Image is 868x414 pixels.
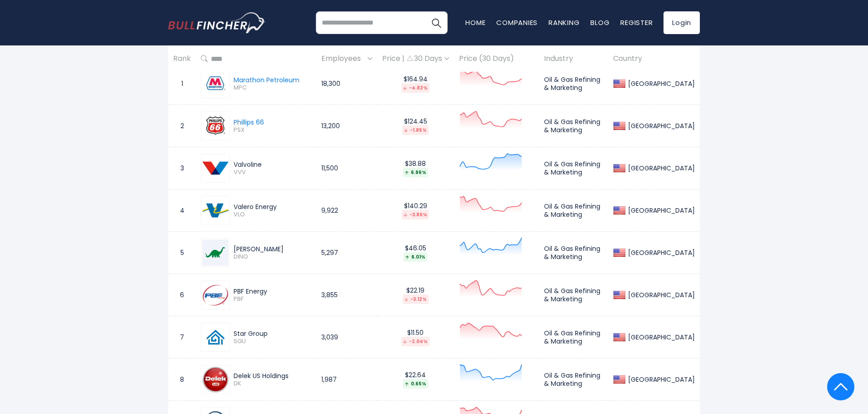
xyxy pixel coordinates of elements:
td: 5 [168,232,196,274]
span: VLO [234,211,311,219]
div: -3.86% [402,210,429,219]
img: bullfincher logo [168,12,266,33]
div: [GEOGRAPHIC_DATA] [626,80,695,88]
th: Rank [168,45,196,72]
td: 11,500 [316,147,377,190]
div: Phillips 66 [234,118,264,126]
img: DINO.png [202,239,229,266]
span: VVV [234,169,311,176]
span: Employees [321,52,365,66]
td: 13,200 [316,105,377,147]
td: 4 [168,190,196,232]
td: 5,297 [316,232,377,274]
td: Oil & Gas Refining & Marketing [539,232,608,274]
th: Country [608,45,700,72]
td: Oil & Gas Refining & Marketing [539,316,608,359]
button: Search [425,11,448,34]
div: Valero Energy [234,203,311,211]
td: Oil & Gas Refining & Marketing [539,105,608,147]
div: -1.85% [402,125,429,135]
div: $124.45 [382,117,449,135]
div: Marathon Petroleum [234,76,299,84]
div: [GEOGRAPHIC_DATA] [626,333,695,341]
div: $22.64 [382,371,449,389]
div: [GEOGRAPHIC_DATA] [626,122,695,130]
td: Oil & Gas Refining & Marketing [539,274,608,316]
a: Marathon Petroleum MPC [201,69,299,98]
a: Phillips 66 PSX [201,111,264,140]
div: $38.88 [382,160,449,177]
div: -2.04% [401,337,429,346]
td: 3,039 [316,316,377,359]
td: 1 [168,63,196,105]
div: [GEOGRAPHIC_DATA] [626,375,695,384]
div: -4.82% [401,83,429,93]
a: Go to homepage [168,12,266,33]
div: [GEOGRAPHIC_DATA] [626,206,695,214]
img: PBF.png [202,284,229,305]
td: 2 [168,105,196,147]
img: VVV.png [202,155,229,181]
td: 9,922 [316,190,377,232]
img: DK.png [202,366,229,393]
div: [PERSON_NAME] [234,245,311,253]
div: Valvoline [234,160,311,169]
span: DK [234,380,311,388]
a: Register [620,18,653,27]
div: [GEOGRAPHIC_DATA] [626,164,695,172]
div: 0.65% [403,379,428,389]
img: VLO.png [202,197,229,224]
div: $164.94 [382,75,449,93]
div: Price | 30 Days [382,54,449,64]
a: Ranking [549,18,579,27]
div: Star Group [234,329,311,338]
div: 6.96% [403,168,428,177]
div: Delek US Holdings [234,372,311,380]
div: [GEOGRAPHIC_DATA] [626,291,695,299]
span: PSX [234,126,264,134]
img: SGU.png [202,324,229,350]
div: $11.50 [382,329,449,346]
div: 6.01% [404,252,427,262]
td: 3,855 [316,274,377,316]
img: MPC.png [202,70,229,97]
a: Companies [496,18,538,27]
span: SGU [234,338,311,345]
td: Oil & Gas Refining & Marketing [539,190,608,232]
td: Oil & Gas Refining & Marketing [539,63,608,105]
span: DINO [234,253,311,261]
td: 8 [168,359,196,401]
span: MPC [234,84,299,92]
a: Blog [590,18,609,27]
th: Price (30 Days) [454,45,539,72]
td: Oil & Gas Refining & Marketing [539,147,608,190]
td: 7 [168,316,196,359]
a: Home [465,18,485,27]
div: $46.05 [382,244,449,262]
td: 1,987 [316,359,377,401]
a: Login [663,11,700,34]
div: PBF Energy [234,287,311,295]
span: PBF [234,295,311,303]
div: $22.19 [382,286,449,304]
td: Oil & Gas Refining & Marketing [539,359,608,401]
div: [GEOGRAPHIC_DATA] [626,249,695,257]
div: -3.12% [403,294,429,304]
div: $140.29 [382,202,449,219]
td: 18,300 [316,63,377,105]
th: Industry [539,45,608,72]
img: PSX.png [202,113,229,139]
td: 6 [168,274,196,316]
td: 3 [168,147,196,190]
